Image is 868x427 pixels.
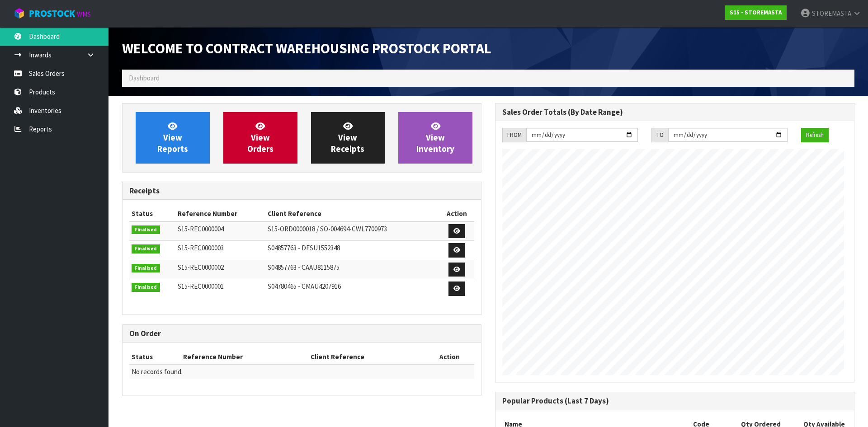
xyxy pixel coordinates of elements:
[129,74,160,82] span: Dashboard
[439,206,474,221] th: Action
[77,10,91,19] small: WMS
[268,225,387,233] span: S15-ORD0000018 / SO-004694-CWL7700973
[129,187,474,195] h3: Receipts
[812,9,851,18] span: STOREMASTA
[178,225,224,233] span: S15-REC0000004
[331,121,364,155] span: View Receipts
[157,121,188,155] span: View Reports
[416,121,454,155] span: View Inventory
[129,329,474,338] h3: On Order
[29,8,75,19] span: ProStock
[311,112,385,164] a: ViewReceipts
[651,128,668,142] div: TO
[308,350,425,364] th: Client Reference
[502,108,847,117] h3: Sales Order Totals (By Date Range)
[129,206,175,221] th: Status
[178,282,224,291] span: S15-REC0000001
[178,244,224,252] span: S15-REC0000003
[132,264,160,273] span: Finalised
[132,283,160,292] span: Finalised
[129,364,474,379] td: No records found.
[801,128,829,142] button: Refresh
[178,263,224,272] span: S15-REC0000002
[268,282,341,291] span: S04780465 - CMAU4207916
[502,397,847,405] h3: Popular Products (Last 7 Days)
[265,206,439,221] th: Client Reference
[223,112,297,164] a: ViewOrders
[136,112,210,164] a: ViewReports
[132,225,160,235] span: Finalised
[730,9,782,16] strong: S15 - STOREMASTA
[122,39,491,57] span: Welcome to Contract Warehousing ProStock Portal
[425,350,474,364] th: Action
[132,244,160,253] span: Finalised
[268,244,340,252] span: S04857763 - DFSU1552348
[14,8,25,19] img: cube-alt.png
[398,112,472,164] a: ViewInventory
[247,121,274,155] span: View Orders
[129,350,181,364] th: Status
[175,206,265,221] th: Reference Number
[502,128,526,142] div: FROM
[181,350,309,364] th: Reference Number
[268,263,340,272] span: S04857763 - CAAU8115875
